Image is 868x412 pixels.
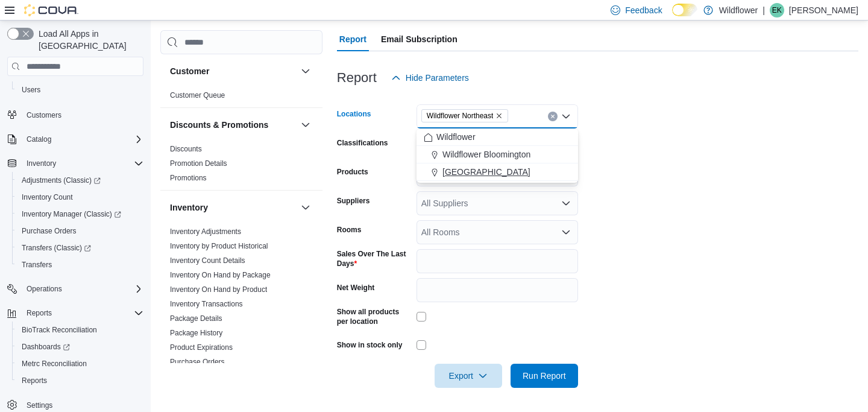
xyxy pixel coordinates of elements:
label: Products [337,167,368,177]
button: Users [12,81,148,98]
a: Promotions [170,174,207,182]
span: Promotions [170,173,207,183]
h3: Report [337,71,377,85]
a: Dashboards [12,338,148,355]
span: Settings [27,401,52,410]
button: Inventory [298,200,313,215]
p: Wildflower [719,3,758,17]
a: Customer Queue [170,91,225,100]
span: Dashboards [22,342,70,352]
label: Show in stock only [337,340,403,350]
img: Cova [24,4,78,16]
button: Reports [22,306,57,320]
a: Dashboards [17,340,75,354]
label: Show all products per location [337,307,412,326]
label: Locations [337,109,371,119]
button: Purchase Orders [12,223,148,239]
button: Catalog [22,132,56,147]
button: Wildflower [417,128,578,146]
button: Clear input [548,112,558,121]
div: Choose from the following options [417,128,578,181]
span: Inventory Manager (Classic) [17,207,143,221]
span: Wildflower Northeast [427,110,494,122]
button: Discounts & Promotions [298,118,313,132]
span: Metrc Reconciliation [17,357,143,371]
button: Inventory [170,201,296,214]
a: Inventory On Hand by Package [170,271,271,279]
a: Promotion Details [170,159,227,168]
button: BioTrack Reconciliation [12,322,148,338]
a: BioTrack Reconciliation [17,323,102,337]
a: Users [17,83,45,97]
span: EK [772,3,782,17]
span: Inventory On Hand by Package [170,270,271,280]
span: Export [442,364,495,388]
a: Inventory Count [17,190,78,204]
span: Inventory [27,159,56,168]
a: Inventory On Hand by Product [170,285,267,294]
a: Inventory Count Details [170,256,245,265]
a: Package Details [170,314,222,323]
h3: Discounts & Promotions [170,119,268,131]
span: Load All Apps in [GEOGRAPHIC_DATA] [34,28,143,52]
button: Operations [2,280,148,297]
a: Inventory by Product Historical [170,242,268,250]
span: Operations [22,282,143,296]
p: | [763,3,765,17]
a: Transfers [17,258,57,272]
button: Metrc Reconciliation [12,355,148,372]
button: Transfers [12,256,148,273]
span: Inventory Manager (Classic) [22,209,121,219]
span: Feedback [625,4,662,16]
span: Wildflower [436,131,476,143]
span: Inventory Transactions [170,299,243,309]
span: Adjustments (Classic) [22,176,101,185]
span: Wildflower Bloomington [442,148,530,160]
span: Purchase Orders [22,226,77,236]
span: Inventory Count [22,192,73,202]
span: Promotion Details [170,159,227,168]
span: Product Expirations [170,343,233,352]
input: Dark Mode [672,4,697,16]
button: Close list of options [561,112,571,121]
button: Reports [2,305,148,322]
button: Catalog [2,131,148,148]
span: BioTrack Reconciliation [22,325,97,335]
div: Inventory [160,224,322,403]
div: Erin Kaine [770,3,784,17]
span: Reports [22,306,143,320]
label: Net Weight [337,283,374,293]
button: Inventory Count [12,189,148,206]
button: Reports [12,372,148,389]
span: Hide Parameters [406,72,469,84]
label: Suppliers [337,196,370,206]
button: Customers [2,106,148,123]
span: Reports [22,376,47,385]
span: Report [339,27,366,51]
a: Product Expirations [170,343,233,352]
a: Adjustments (Classic) [17,173,105,188]
span: BioTrack Reconciliation [17,323,143,337]
span: Transfers (Classic) [17,241,143,255]
a: Transfers (Classic) [17,241,96,255]
a: Inventory Adjustments [170,227,241,236]
a: Inventory Manager (Classic) [12,206,148,223]
span: Users [22,85,40,95]
span: Email Subscription [381,27,458,51]
button: Remove Wildflower Northeast from selection in this group [495,112,503,119]
span: Inventory [22,156,143,171]
div: Discounts & Promotions [160,142,322,190]
span: Transfers [17,258,143,272]
span: Reports [27,308,52,318]
span: Package History [170,328,222,338]
p: [PERSON_NAME] [789,3,858,17]
a: Inventory Transactions [170,300,243,308]
span: Inventory Count [17,190,143,204]
a: Inventory Manager (Classic) [17,207,126,221]
a: Adjustments (Classic) [12,172,148,189]
button: Open list of options [561,198,571,208]
span: Wildflower Northeast [421,109,509,122]
a: Reports [17,373,52,388]
button: Export [435,364,502,388]
span: Customers [27,110,61,120]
